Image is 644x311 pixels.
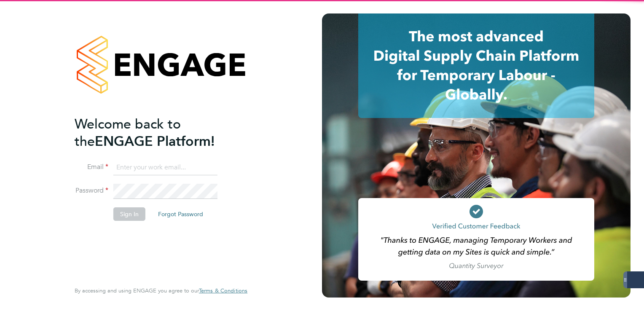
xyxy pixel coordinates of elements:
a: Terms & Conditions [199,287,247,294]
h2: ENGAGE Platform! [75,115,239,150]
button: Forgot Password [151,207,210,221]
span: By accessing and using ENGAGE you agree to our [75,287,247,294]
span: Welcome back to the [75,116,181,150]
label: Password [75,186,108,195]
input: Enter your work email... [113,160,217,175]
span: Terms & Conditions [199,287,247,294]
label: Email [75,163,108,172]
button: Sign In [113,207,145,221]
